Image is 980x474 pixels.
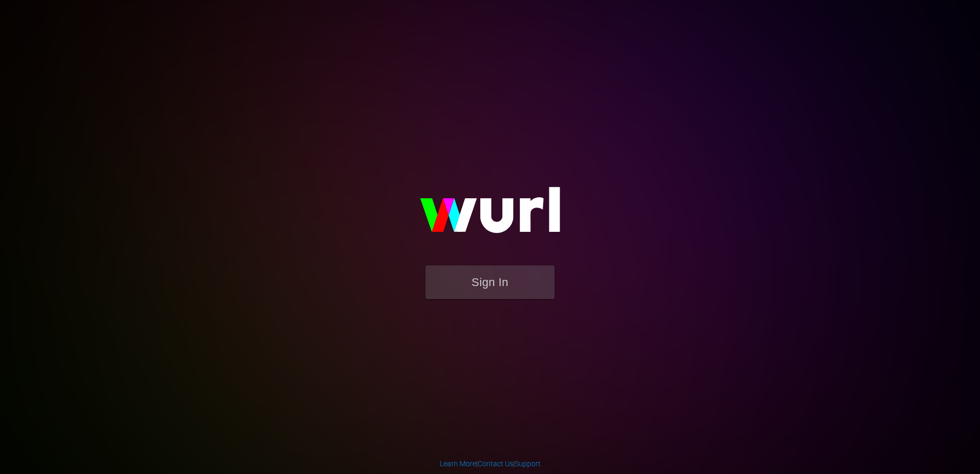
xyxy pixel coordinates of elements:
button: Sign In [425,265,555,299]
a: Learn More [440,460,476,468]
a: Support [515,460,541,468]
img: wurl-logo-on-black-223613ac3d8ba8fe6dc639794a292ebdb59501304c7dfd60c99c58986ef67473.svg [387,165,593,265]
div: | | [440,459,541,469]
a: Contact Us [478,460,513,468]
